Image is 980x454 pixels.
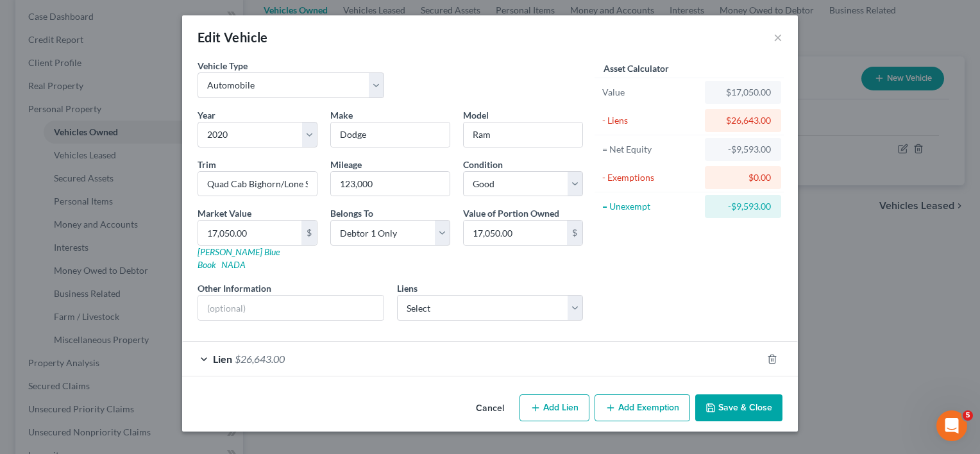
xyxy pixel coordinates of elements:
div: -$9,593.00 [715,200,771,213]
div: -$9,593.00 [715,143,771,156]
span: Lien [213,353,232,365]
div: $26,643.00 [715,114,771,127]
input: -- [331,172,450,196]
input: 0.00 [464,221,567,245]
button: Cancel [466,396,514,421]
label: Vehicle Type [198,59,248,72]
button: Add Lien [520,394,589,421]
label: Trim [198,158,216,171]
div: = Net Equity [602,143,699,156]
div: Value [602,86,699,99]
span: Make [330,110,353,121]
div: $17,050.00 [715,86,771,99]
label: Asset Calculator [604,62,669,75]
label: Value of Portion Owned [463,206,559,220]
div: $ [567,221,582,245]
a: [PERSON_NAME] Blue Book [198,246,280,270]
label: Other Information [198,282,271,295]
a: NADA [221,259,246,270]
button: × [773,29,782,45]
iframe: Intercom live chat [936,410,967,441]
label: Condition [463,158,503,171]
button: Add Exemption [595,394,690,421]
div: - Exemptions [602,171,699,184]
div: $0.00 [715,171,771,184]
label: Liens [397,282,418,295]
input: (optional) [198,296,384,320]
div: - Liens [602,114,699,127]
label: Model [463,108,489,122]
label: Mileage [330,158,362,171]
input: ex. Altima [464,122,582,147]
input: 0.00 [198,221,301,245]
span: $26,643.00 [235,353,285,365]
div: = Unexempt [602,200,699,213]
label: Market Value [198,206,251,220]
div: $ [301,221,317,245]
div: Edit Vehicle [198,28,268,46]
button: Save & Close [695,394,782,421]
span: Belongs To [330,208,373,219]
input: ex. LS, LT, etc [198,172,317,196]
span: 5 [963,410,973,421]
label: Year [198,108,215,122]
input: ex. Nissan [331,122,450,147]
